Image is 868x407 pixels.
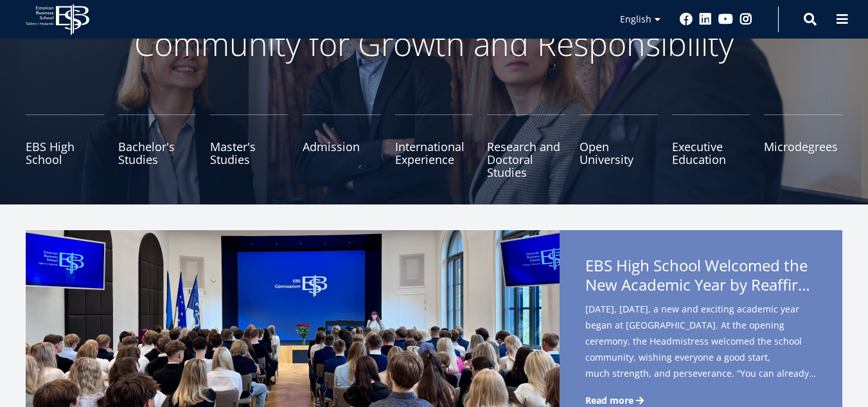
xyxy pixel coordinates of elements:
span: EBS High School Welcomed the [585,256,817,298]
span: Read more [585,394,633,407]
a: EBS High School [26,114,104,179]
a: Admission [303,114,381,179]
a: Youtube [718,13,733,26]
span: New Academic Year by Reaffirming Its Core Values [585,275,817,294]
a: Open University [580,114,658,179]
span: much strength, and perseverance. “You can already feel the autumn in the air – and in a way it’s ... [585,365,817,381]
a: Executive Education [672,114,750,179]
a: Bachelor's Studies [118,114,197,179]
span: [DATE], [DATE], a new and exciting academic year began at [GEOGRAPHIC_DATA]. At the opening cerem... [585,301,817,386]
a: Facebook [680,13,693,26]
p: Community for Growth and Responsibility [94,24,775,63]
a: Microdegrees [764,114,842,179]
a: Research and Doctoral Studies [487,114,565,179]
a: Read more [585,394,646,407]
a: International Experience [395,114,474,179]
a: Linkedin [699,13,712,26]
a: Master's Studies [210,114,288,179]
a: Instagram [740,13,752,26]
